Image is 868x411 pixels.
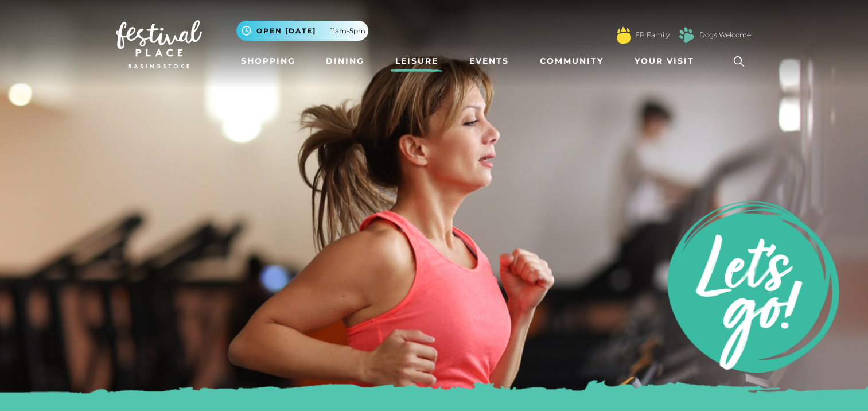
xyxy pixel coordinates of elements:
[321,51,369,72] a: Dining
[236,51,300,72] a: Shopping
[630,51,704,72] a: Your Visit
[635,55,694,67] span: Your Visit
[116,20,202,68] img: Festival Place Logo
[465,51,513,72] a: Events
[256,26,316,36] span: Open [DATE]
[699,30,753,40] a: Dogs Welcome!
[330,26,365,36] span: 11am-5pm
[391,51,443,72] a: Leisure
[236,21,368,41] button: Open [DATE] 11am-5pm
[535,51,608,72] a: Community
[635,30,670,40] a: FP Family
